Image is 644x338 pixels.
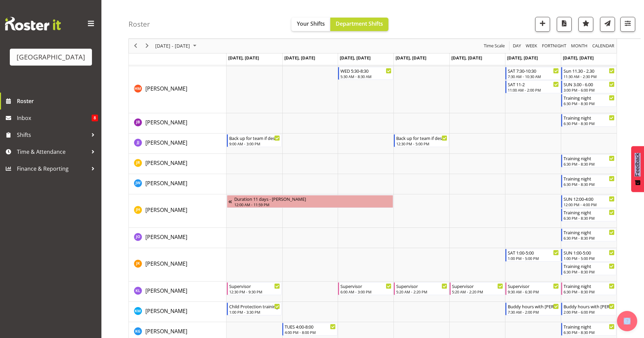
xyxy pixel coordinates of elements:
div: next period [141,39,153,53]
div: Kate Lawless"s event - Training night Begin From Sunday, September 14, 2025 at 6:30:00 PM GMT+12:... [561,282,616,295]
a: [PERSON_NAME] [145,118,187,126]
a: [PERSON_NAME] [145,260,187,268]
div: Training night [564,94,615,101]
div: 6:30 PM - 8:30 PM [564,215,615,221]
div: 6:30 PM - 8:30 PM [564,121,615,126]
div: Supervisor [452,283,503,289]
div: Jayden Horsley"s event - Duration 11 days - Jayden Horsley Begin From Saturday, August 30, 2025 a... [227,195,393,208]
div: Kate Lawless"s event - Supervisor Begin From Monday, September 8, 2025 at 12:30:00 PM GMT+12:00 E... [227,282,282,295]
div: Training night [564,114,615,121]
td: Kate Lawless resource [129,282,226,302]
div: Hamish McKenzie"s event - SAT 7:30-10:30 Begin From Saturday, September 13, 2025 at 7:30:00 AM GM... [505,67,560,80]
span: [DATE], [DATE] [451,55,482,61]
div: Kate Lawless"s event - Supervisor Begin From Friday, September 12, 2025 at 5:20:00 AM GMT+12:00 E... [450,282,505,295]
div: Supervisor [508,283,559,289]
span: [DATE], [DATE] [228,55,259,61]
div: SAT 7:30-10:30 [508,67,559,74]
div: Training night [564,323,615,330]
div: 6:30 PM - 8:30 PM [564,101,615,106]
span: [DATE], [DATE] [396,55,426,61]
div: 6:30 PM - 8:30 PM [564,235,615,241]
button: Next [143,42,152,50]
button: Previous [131,42,140,50]
div: 11:30 AM - 2:30 PM [564,74,615,79]
div: Kylea Gough"s event - TUES 4:00-8:00 Begin From Tuesday, September 9, 2025 at 4:00:00 PM GMT+12:0... [282,323,337,336]
span: [DATE], [DATE] [340,55,371,61]
span: Month [570,42,588,50]
div: 4:00 PM - 8:00 PM [285,330,336,335]
span: [PERSON_NAME] [145,139,187,146]
div: Sun 11.30 - 2.30 [564,67,615,74]
div: Supervisor [340,283,391,289]
div: Hamish McKenzie"s event - Sun 11.30 - 2.30 Begin From Sunday, September 14, 2025 at 11:30:00 AM G... [561,67,616,80]
div: 1:00 PM - 5:00 PM [564,256,615,261]
span: [DATE], [DATE] [563,55,594,61]
a: [PERSON_NAME] [145,206,187,214]
div: Kate Lawless"s event - Supervisor Begin From Wednesday, September 10, 2025 at 6:00:00 AM GMT+12:0... [338,282,393,295]
span: Time & Attendance [17,147,88,157]
div: 12:00 PM - 4:00 PM [564,202,615,207]
span: Finance & Reporting [17,164,88,174]
span: Roster [17,96,98,106]
span: Time Scale [483,42,505,50]
div: SUN 3.00 - 6.00 [564,81,615,88]
div: 1:00 PM - 5:00 PM [508,256,559,261]
span: Feedback [635,153,641,176]
div: Training night [564,175,615,182]
div: Back up for team if desperate [396,135,447,141]
div: Training night [564,229,615,236]
div: Supervisor [396,283,447,289]
div: SUN 12:00-4:00 [564,195,615,202]
span: Shifts [17,130,88,140]
td: Joshua Keen resource [129,248,226,282]
div: Jade Johnson"s event - Back up for team if desperate Begin From Monday, September 8, 2025 at 9:00... [227,134,282,147]
div: 5:20 AM - 2:20 PM [396,289,447,294]
div: Training night [564,209,615,216]
div: Joshua Keen"s event - Training night Begin From Sunday, September 14, 2025 at 6:30:00 PM GMT+12:0... [561,262,616,275]
div: Kate Meulenbroek"s event - Buddy hours with Hamish Begin From Saturday, September 13, 2025 at 7:3... [505,303,560,315]
span: Fortnight [541,42,567,50]
span: [DATE] - [DATE] [154,42,191,50]
button: Send a list of all shifts for the selected filtered period to all rostered employees. [600,17,615,32]
div: 6:30 PM - 8:30 PM [564,330,615,335]
div: 5:20 AM - 2:20 PM [452,289,503,294]
div: September 08 - 14, 2025 [153,39,200,53]
div: Supervisor [229,283,280,289]
span: calendar [592,42,615,50]
div: Jayden O'Byrne"s event - Training night Begin From Sunday, September 14, 2025 at 6:30:00 PM GMT+1... [561,228,616,241]
div: Kylea Gough"s event - Training night Begin From Sunday, September 14, 2025 at 6:30:00 PM GMT+12:0... [561,323,616,336]
div: Hamish McKenzie"s event - SAT 11-2 Begin From Saturday, September 13, 2025 at 11:00:00 AM GMT+12:... [505,80,560,93]
button: Timeline Week [525,42,539,50]
span: 8 [92,115,98,121]
div: Kate Lawless"s event - Supervisor Begin From Thursday, September 11, 2025 at 5:20:00 AM GMT+12:00... [394,282,449,295]
div: Jade Johnson"s event - Back up for team if desperate Begin From Thursday, September 11, 2025 at 1... [394,134,449,147]
div: Kate Meulenbroek"s event - Buddy hours with Hamish Begin From Sunday, September 14, 2025 at 2:00:... [561,303,616,315]
a: [PERSON_NAME] [145,287,187,295]
div: Back up for team if desperate [229,135,280,141]
div: Hamish McKenzie"s event - Training night Begin From Sunday, September 14, 2025 at 6:30:00 PM GMT+... [561,94,616,107]
span: Your Shifts [297,20,325,27]
button: Department Shifts [330,18,388,31]
td: Jason Wong resource [129,174,226,194]
div: Jayden Horsley"s event - Training night Begin From Sunday, September 14, 2025 at 6:30:00 PM GMT+1... [561,209,616,221]
span: [PERSON_NAME] [145,206,187,214]
button: Download a PDF of the roster according to the set date range. [557,17,572,32]
a: [PERSON_NAME] [145,179,187,187]
button: Add a new shift [535,17,550,32]
div: 2:00 PM - 6:00 PM [564,309,615,315]
div: 12:30 PM - 5:00 PM [396,141,447,146]
a: [PERSON_NAME] [145,159,187,167]
span: [PERSON_NAME] [145,307,187,315]
a: [PERSON_NAME] [145,84,187,93]
div: SAT 11-2 [508,81,559,88]
button: Feedback - Show survey [631,146,644,192]
span: Week [525,42,538,50]
img: help-xxl-2.png [624,318,630,324]
div: 6:30 PM - 8:30 PM [564,161,615,167]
